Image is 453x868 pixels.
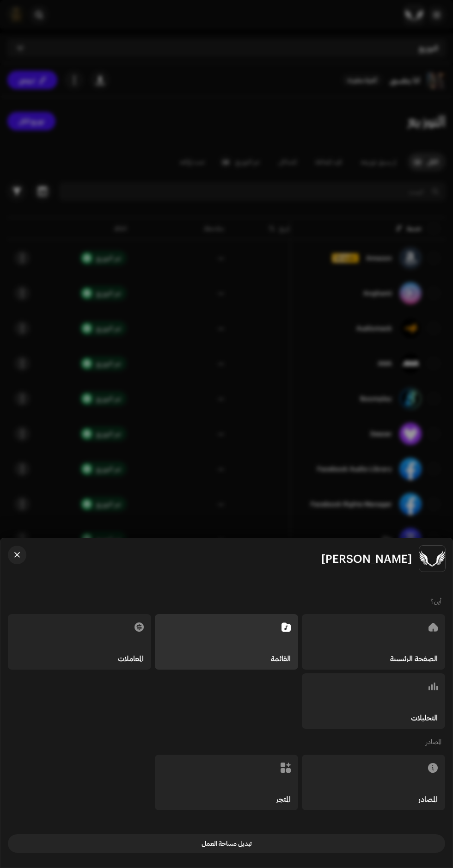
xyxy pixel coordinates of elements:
h5: المعاملات [118,655,144,662]
h5: المصادر [418,795,438,803]
button: تبديل مساحة العمل [8,834,445,853]
img: 33004b37-325d-4a8b-b51f-c12e9b964943 [419,546,445,572]
span: [PERSON_NAME] [321,553,412,564]
re-a-nav-header: المصادر [8,731,445,753]
h5: التحليلات [411,714,438,721]
h5: القائمة [271,655,291,662]
span: تبديل مساحة العمل [202,834,252,853]
re-a-nav-header: أين؟ [8,590,445,612]
h5: الصفحة الرئيسية [390,655,438,662]
h5: المتجر [276,795,291,803]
